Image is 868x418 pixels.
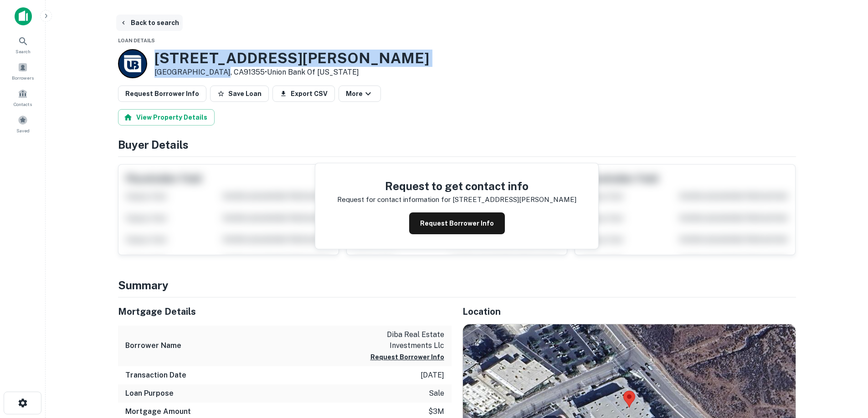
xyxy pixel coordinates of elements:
[116,15,183,31] button: Back to search
[12,74,34,81] span: Borrowers
[370,352,444,363] button: Request Borrower Info
[3,59,43,83] a: Borrowers
[118,109,215,126] button: View Property Details
[125,340,181,351] h6: Borrower Name
[154,67,429,78] p: [GEOGRAPHIC_DATA], CA91355 •
[16,127,30,134] span: Saved
[267,68,359,76] a: Union Bank Of [US_STATE]
[15,48,31,55] span: Search
[125,370,186,381] h6: Transaction Date
[337,194,451,205] p: Request for contact information for
[125,406,191,417] h6: Mortgage Amount
[362,329,444,351] p: diba real estate investments llc
[118,86,206,102] button: Request Borrower Info
[154,50,429,67] h3: [STREET_ADDRESS][PERSON_NAME]
[429,388,444,399] p: sale
[118,136,796,153] h4: Buyer Details
[118,277,796,293] h4: Summary
[14,101,32,108] span: Contacts
[409,212,505,234] button: Request Borrower Info
[3,32,43,57] a: Search
[272,86,335,102] button: Export CSV
[337,178,576,194] h4: Request to get contact info
[428,406,444,417] p: $3m
[452,194,576,205] p: [STREET_ADDRESS][PERSON_NAME]
[421,370,444,381] p: [DATE]
[118,38,155,43] span: Loan Details
[3,85,43,110] a: Contacts
[118,305,452,318] h5: Mortgage Details
[210,86,269,102] button: Save Loan
[822,345,868,389] iframe: Chat Widget
[462,305,796,318] h5: Location
[15,7,32,25] img: capitalize-icon.png
[125,388,174,399] h6: Loan Purpose
[3,111,43,136] a: Saved
[339,86,381,102] button: More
